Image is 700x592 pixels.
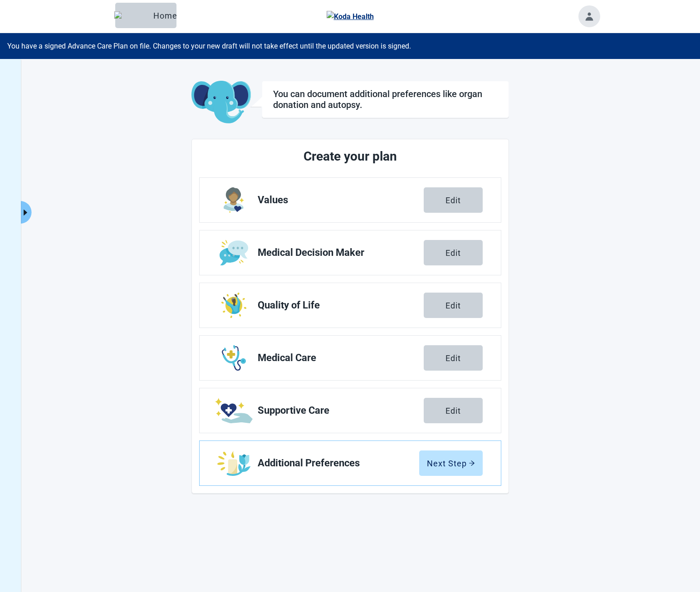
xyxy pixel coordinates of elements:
[419,450,483,476] button: Next Steparrow-right
[258,352,424,363] span: Medical Care
[327,11,374,22] img: Koda Health
[115,3,176,28] button: ElephantHome
[21,208,29,217] span: caret-right
[200,388,501,433] a: Edit Supportive Care section
[424,187,483,213] button: Edit
[200,441,501,485] a: Edit Additional Preferences section
[424,398,483,423] button: Edit
[258,405,424,416] span: Supportive Care
[233,147,467,166] h2: Create your plan
[101,81,600,494] main: Main content
[191,81,251,124] img: Koda Elephant
[578,5,600,27] button: Toggle account menu
[122,11,169,20] div: Home
[258,195,424,205] span: Values
[445,406,461,415] div: Edit
[114,11,150,20] img: Elephant
[445,353,461,362] div: Edit
[424,240,483,265] button: Edit
[445,196,461,205] div: Edit
[200,230,501,275] a: Edit Medical Decision Maker section
[258,247,424,258] span: Medical Decision Maker
[427,459,475,468] div: Next Step
[258,300,424,311] span: Quality of Life
[273,88,498,110] h1: You can document additional preferences like organ donation and autopsy.
[424,293,483,318] button: Edit
[200,283,501,328] a: Edit Quality of Life section
[469,460,475,466] span: arrow-right
[445,301,461,310] div: Edit
[20,201,31,224] button: Expand menu
[424,345,483,371] button: Edit
[200,178,501,222] a: Edit Values section
[200,336,501,380] a: Edit Medical Care section
[258,458,419,469] span: Additional Preferences
[445,248,461,257] div: Edit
